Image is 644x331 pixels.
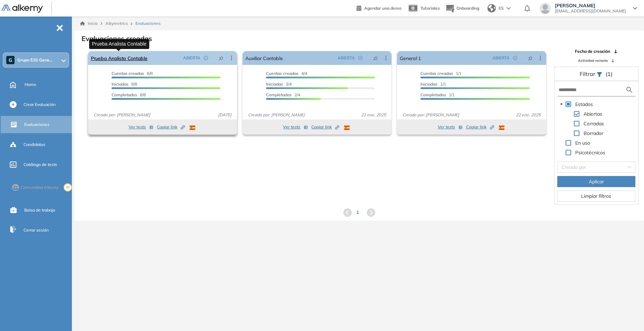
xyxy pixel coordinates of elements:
[373,55,378,61] span: pushpin
[420,6,440,11] span: Tutoriales
[582,129,605,137] span: Borrador
[438,123,463,131] button: Ver tests
[513,56,517,60] span: check-circle
[9,57,12,63] span: G
[368,52,383,64] button: pushpin
[420,81,446,87] span: 1/1
[89,39,149,49] div: Prueba Analista Contable
[357,3,401,12] a: Agendar una demo
[358,56,362,60] span: check-circle
[157,123,185,131] button: Copiar link
[560,103,563,106] span: caret-down
[506,7,511,10] img: arrow
[574,148,607,157] span: Psicotécnicos
[266,92,292,97] span: Completados
[582,119,605,128] span: Cerradas
[557,191,635,202] button: Limpiar filtros
[487,4,496,12] img: world
[214,52,229,64] button: pushpin
[245,112,307,118] span: Creado por: [PERSON_NAME]
[358,112,389,118] span: 22 ene. 2025
[157,124,185,130] span: Copiar link
[135,20,161,27] span: Evaluaciones
[91,51,148,65] a: Prueba Analista Contable
[555,8,626,14] span: [EMAIL_ADDRESS][DOMAIN_NAME]
[266,81,283,87] span: Iniciadas
[499,5,504,11] span: ES
[190,126,195,130] img: ESP
[112,81,137,87] span: 8/8
[625,86,634,94] img: search icon
[129,123,153,131] button: Ver tests
[17,57,53,63] span: Grupo E2S Gene...
[575,149,605,156] span: Psicotécnicos
[112,92,146,97] span: 8/8
[23,162,57,168] span: Catálogo de tests
[266,71,307,76] span: 4/4
[420,92,455,97] span: 1/1
[492,55,510,61] span: ABIERTA
[82,35,152,43] h3: Evaluaciones creadas
[215,112,234,118] span: [DATE]
[112,81,129,87] span: Iniciadas
[204,56,208,60] span: check-circle
[338,55,355,61] span: ABIERTA
[1,4,43,13] img: Logo
[23,142,45,148] span: Candidatos
[24,121,49,128] span: Evaluaciones
[557,176,635,187] button: Aplicar
[364,6,401,11] span: Agendar una demo
[420,71,453,76] span: Cuentas creadas
[91,112,153,118] span: Creado por: [PERSON_NAME]
[606,70,613,78] span: (1)
[183,55,200,61] span: ABIERTA
[420,92,446,97] span: Completados
[400,51,421,65] a: General 1
[499,126,504,130] img: ESP
[344,126,350,130] img: ESP
[25,81,36,88] span: Home
[466,124,494,130] span: Copiar link
[466,123,494,131] button: Copiar link
[356,209,359,216] span: 1
[575,48,610,55] span: Fecha de creación
[420,71,462,76] span: 1/1
[23,227,49,233] span: Cerrar sesión
[584,130,603,136] span: Borrador
[80,20,98,27] a: Inicio
[283,123,308,131] button: Ver tests
[266,81,292,87] span: 3/4
[245,51,283,65] a: Auxiliar Contable
[584,111,602,117] span: Abiertas
[575,140,590,146] span: En uso
[523,52,538,64] button: pushpin
[24,207,55,213] span: Bolsa de trabajo
[574,139,591,147] span: En uso
[311,124,339,130] span: Copiar link
[581,192,611,200] span: Limpiar filtros
[580,70,597,77] span: Filtrar
[266,71,299,76] span: Cuentas creadas
[513,112,543,118] span: 22 ene. 2025
[584,120,604,127] span: Cerradas
[575,101,593,107] span: Estados
[219,55,224,61] span: pushpin
[528,55,533,61] span: pushpin
[420,81,437,87] span: Iniciadas
[578,58,608,63] span: Actividad reciente
[105,21,128,26] span: Alkymetrics
[112,92,137,97] span: Completados
[400,112,462,118] span: Creado por: [PERSON_NAME]
[574,100,594,108] span: Estados
[555,3,626,8] span: [PERSON_NAME]
[445,1,479,16] button: Onboarding
[311,123,339,131] button: Copiar link
[23,101,56,108] span: Crear Evaluación
[582,110,604,118] span: Abiertas
[456,6,479,11] span: Onboarding
[112,71,153,76] span: 8/8
[589,178,604,185] span: Aplicar
[112,71,144,76] span: Cuentas creadas
[266,92,300,97] span: 2/4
